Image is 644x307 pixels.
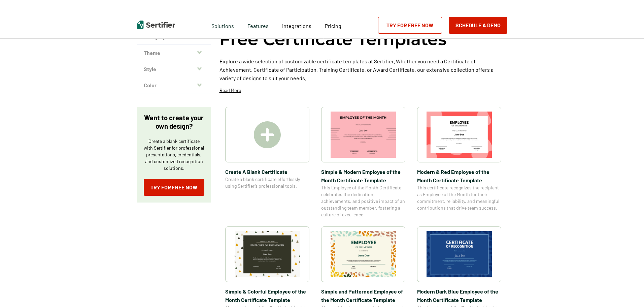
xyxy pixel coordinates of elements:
[331,112,396,158] img: Simple & Modern Employee of the Month Certificate Template
[321,167,405,184] span: Simple & Modern Employee of the Month Certificate Template
[325,23,341,29] span: Pricing
[282,23,311,29] span: Integrations
[225,167,309,176] span: Create A Blank Certificate
[427,231,492,277] img: Modern Dark Blue Employee of the Month Certificate Template
[137,45,211,61] button: Theme
[321,287,405,304] span: Simple and Patterned Employee of the Month Certificate Template
[254,121,281,148] img: Create A Blank Certificate
[137,61,211,77] button: Style
[321,107,405,218] a: Simple & Modern Employee of the Month Certificate TemplateSimple & Modern Employee of the Month C...
[417,167,501,184] span: Modern & Red Employee of the Month Certificate Template
[247,21,269,29] span: Features
[144,114,204,130] p: Want to create your own design?
[144,138,204,172] p: Create a blank certificate with Sertifier for professional presentations, credentials, and custom...
[219,28,447,50] h1: Free Certificate Templates
[219,87,241,94] p: Read More
[235,231,300,277] img: Simple & Colorful Employee of the Month Certificate Template
[144,179,204,196] a: Try for Free Now
[225,287,309,304] span: Simple & Colorful Employee of the Month Certificate Template
[219,57,507,82] p: Explore a wide selection of customizable certificate templates at Sertifier. Whether you need a C...
[417,287,501,304] span: Modern Dark Blue Employee of the Month Certificate Template
[137,77,211,93] button: Color
[331,231,396,277] img: Simple and Patterned Employee of the Month Certificate Template
[282,21,311,29] a: Integrations
[417,107,501,218] a: Modern & Red Employee of the Month Certificate TemplateModern & Red Employee of the Month Certifi...
[449,17,507,34] button: Schedule a Demo
[427,112,492,158] img: Modern & Red Employee of the Month Certificate Template
[225,176,309,189] span: Create a blank certificate effortlessly using Sertifier’s professional tools.
[378,17,442,34] a: Try for Free Now
[211,21,234,29] span: Solutions
[137,21,175,29] img: Sertifier | Digital Credentialing Platform
[321,184,405,218] span: This Employee of the Month Certificate celebrates the dedication, achievements, and positive impa...
[417,184,501,211] span: This certificate recognizes the recipient as Employee of the Month for their commitment, reliabil...
[325,21,341,29] a: Pricing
